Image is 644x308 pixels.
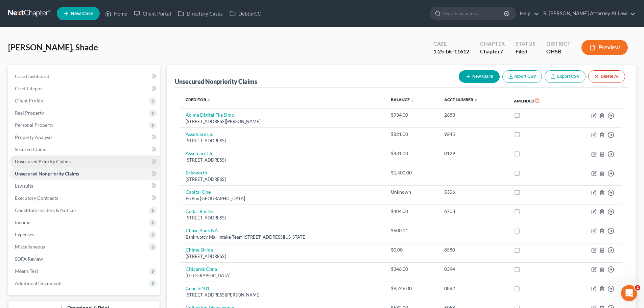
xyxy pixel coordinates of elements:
[621,285,637,301] iframe: Intercom live chat
[444,150,503,157] div: 0129
[444,131,503,138] div: 9245
[15,256,43,262] span: SOFA Review
[186,247,213,253] a: Chime Stride
[391,131,434,138] div: $821.00
[444,285,503,292] div: 0882
[186,97,211,102] a: Creditor unfold_more
[480,48,505,55] div: Chapter
[15,207,76,213] span: Codebtors Insiders & Notices
[175,77,257,86] div: Unsecured Nonpriority Claims
[15,195,58,201] span: Executory Contracts
[207,98,211,102] i: unfold_more
[186,157,380,163] div: [STREET_ADDRESS]
[186,208,213,214] a: Cedar Bus Se
[9,253,160,265] a: SOFA Review
[186,112,234,118] a: Acima Digital Fka Simp
[15,244,45,250] span: Miscellaneous
[8,42,98,52] span: [PERSON_NAME], Shade
[635,285,640,290] span: 2
[9,156,160,168] a: Unsecured Priority Claims
[516,48,535,55] div: Filed
[15,122,53,128] span: Personal Property
[15,98,43,103] span: Client Profile
[15,268,38,274] span: Means Test
[474,98,478,102] i: unfold_more
[444,189,503,195] div: 5306
[9,82,160,95] a: Credit Report
[508,93,566,109] th: Amended
[186,253,380,260] div: [STREET_ADDRESS]
[588,70,625,83] button: Delete All
[186,189,211,195] a: Capital One
[186,176,380,183] div: [STREET_ADDRESS]
[480,40,505,48] div: Chapter
[391,112,434,118] div: $934.00
[391,208,434,215] div: $404.00
[500,48,503,54] span: 7
[391,169,434,176] div: $1,400.00
[516,40,535,48] div: Status
[15,232,34,237] span: Expenses
[9,180,160,192] a: Lawsuits
[15,86,44,91] span: Credit Report
[9,143,160,156] a: Secured Claims
[186,266,217,272] a: Citicards Cbna
[444,112,503,118] div: 2683
[186,215,380,221] div: [STREET_ADDRESS]
[186,150,213,156] a: Assetcare Llc
[546,48,571,55] div: OHSB
[15,183,33,189] span: Lawsuits
[391,189,434,195] div: Unknown
[433,48,469,55] div: 1:25-bk-11612
[391,150,434,157] div: $831.00
[545,70,586,83] a: Export CSV
[186,273,380,279] div: [GEOGRAPHIC_DATA]
[9,168,160,180] a: Unsecured Nonpriority Claims
[15,219,30,225] span: Income
[15,171,79,176] span: Unsecured Nonpriority Claims
[443,7,505,20] input: Search by name...
[174,7,226,20] a: Directory Cases
[391,285,434,292] div: $9,746.00
[186,138,380,144] div: [STREET_ADDRESS]
[102,7,130,20] a: Home
[391,97,414,102] a: Balance unfold_more
[186,195,380,202] div: Po Box [GEOGRAPHIC_DATA]
[502,70,542,83] button: Import CSV
[444,97,478,102] a: Acct Number unfold_more
[15,280,63,286] span: Additional Documents
[459,70,500,83] button: New Claim
[581,40,628,55] button: Preview
[71,11,93,16] span: New Case
[540,7,636,20] a: R. [PERSON_NAME] Attorney At Law
[391,227,434,234] div: $600.01
[186,234,380,240] div: Bankruptcy Mail Intake Team [STREET_ADDRESS][US_STATE]
[226,7,264,20] a: DebtorCC
[15,159,71,164] span: Unsecured Priority Claims
[130,7,174,20] a: Client Portal
[186,285,210,291] a: Cnac In101
[186,118,380,125] div: [STREET_ADDRESS][PERSON_NAME]
[9,131,160,143] a: Property Analysis
[391,246,434,253] div: $0.00
[9,70,160,82] a: Case Dashboard
[517,7,539,20] a: Help
[15,146,47,152] span: Secured Claims
[444,266,503,273] div: 0394
[15,73,49,79] span: Case Dashboard
[15,134,52,140] span: Property Analysis
[391,266,434,273] div: $346.00
[15,110,44,116] span: Real Property
[546,40,571,48] div: District
[444,208,503,215] div: 6703
[186,292,380,298] div: [STREET_ADDRESS][PERSON_NAME]
[9,192,160,204] a: Executory Contracts
[186,131,213,137] a: Assetcare Llc
[410,98,414,102] i: unfold_more
[444,246,503,253] div: 8580
[186,228,218,233] a: Chase Bank NA
[186,170,207,175] a: Brixworth
[433,40,469,48] div: Case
